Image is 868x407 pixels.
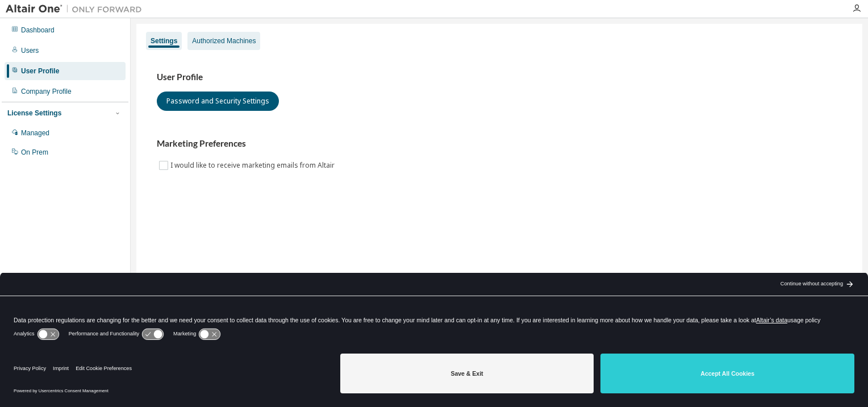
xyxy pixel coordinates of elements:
[157,138,842,149] h3: Marketing Preferences
[157,72,842,83] h3: User Profile
[170,159,337,172] label: I would like to receive marketing emails from Altair
[21,26,55,35] div: Dashboard
[157,92,279,111] button: Password and Security Settings
[7,109,61,118] div: License Settings
[21,128,49,138] div: Managed
[151,36,177,45] div: Settings
[6,3,148,15] img: Altair One
[21,148,48,157] div: On Prem
[21,46,39,55] div: Users
[21,67,59,76] div: User Profile
[21,87,72,96] div: Company Profile
[192,36,256,45] div: Authorized Machines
